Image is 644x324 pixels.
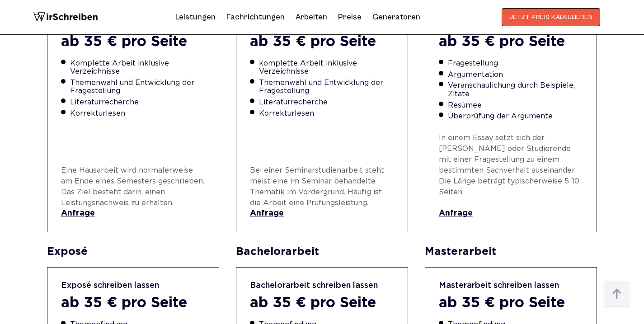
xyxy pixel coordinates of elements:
[47,246,220,258] div: Exposé
[70,99,206,107] li: Literaturrecherche
[33,8,98,26] img: logo wirschreiben
[70,79,206,96] li: Themenwahl und Entwicklung der Fragestellung
[425,246,597,258] div: Masterarbeit
[259,60,395,76] li: komplette Arbeit inklusive Verzeichnisse
[448,82,583,99] li: Veranschaulichung durch Beispiele, Zitate
[250,209,395,218] a: Anfrage
[439,295,583,312] div: ab 35 € pro Seite
[259,79,395,96] li: Themenwahl und Entwicklung der Fragestellung
[259,99,395,107] li: Literaturrecherche
[439,34,583,51] div: ab 35 € pro Seite
[502,8,601,26] button: JETZT PREIS KALKULIEREN
[250,34,395,51] div: ab 35 € pro Seite
[70,60,206,76] li: Komplette Arbeit inklusive Verzeichnisse
[250,165,395,209] p: Bei einer Seminarstudienarbeit steht meist eine im Seminar behandelte Thematik im Vordergrund. Hä...
[61,34,206,51] div: ab 35 € pro Seite
[61,295,206,312] div: ab 35 € pro Seite
[250,281,395,291] div: Bachelorarbeit schreiben lassen
[448,71,583,79] li: Argumentation
[175,10,216,24] a: Leistungen
[439,209,583,218] a: Anfrage
[439,281,583,291] div: Masterarbeit schreiben lassen
[448,60,583,68] li: Fragestellung
[61,281,206,291] div: Exposé schreiben lassen
[448,102,583,110] li: Resümee
[448,113,583,121] li: Überprüfung der Argumente
[338,12,362,22] a: Preise
[603,281,630,308] img: button top
[372,10,420,24] a: Generatoren
[61,209,206,218] a: Anfrage
[236,246,409,258] div: Bachelorarbeit
[439,133,583,198] p: In einem Essay setzt sich der [PERSON_NAME] oder Studierende mit einer Fragestellung zu einem bes...
[296,10,327,24] a: Arbeiten
[70,110,206,118] li: Korrekturlesen
[250,295,395,312] div: ab 35 € pro Seite
[259,110,395,118] li: Korrekturlesen
[61,165,206,209] p: Eine Hausarbeit wird normalerweise am Ende eines Semesters geschrieben. Das Ziel besteht darin, e...
[226,10,285,24] a: Fachrichtungen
